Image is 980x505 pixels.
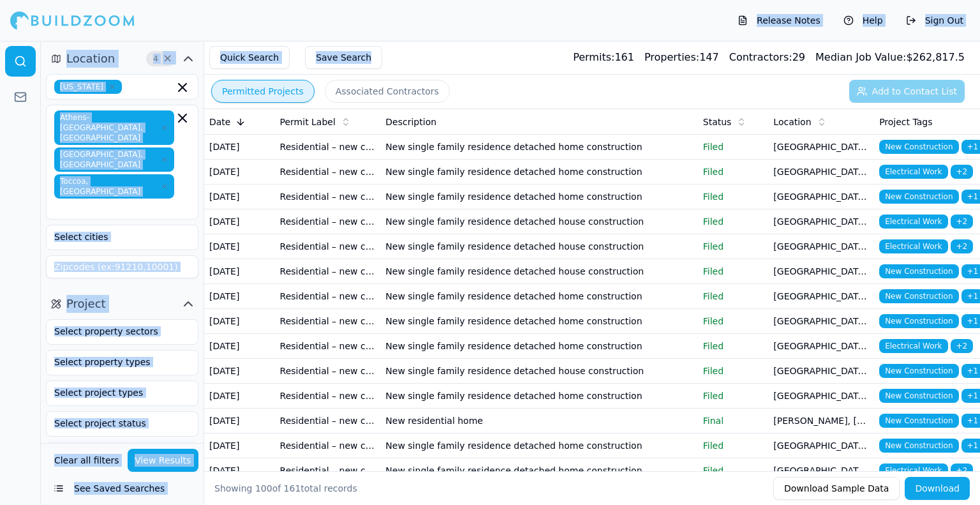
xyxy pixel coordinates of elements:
td: New residential home [380,409,697,433]
button: Location4Clear Location filters [46,49,198,69]
td: New single family residence detached house construction [380,359,697,384]
span: New Construction [879,264,958,278]
td: Residential – new construction permit [275,284,381,309]
td: New single family residence detached home construction [380,185,697,209]
span: [US_STATE] [54,80,122,94]
button: Sign Out [900,10,970,31]
td: Residential – new construction permit [275,185,381,209]
td: [DATE] [204,185,275,209]
td: [DATE] [204,458,275,483]
td: [DATE] [204,209,275,234]
td: Residential – new construction permit [275,259,381,284]
td: Residential – new construction permit [275,309,381,334]
span: New Construction [879,439,958,453]
span: + 2 [951,215,974,229]
td: New single family residence detached home construction [380,334,697,359]
span: New Construction [879,289,958,303]
span: Electrical Work [879,215,947,229]
input: Select property types [47,350,182,373]
td: New single family residence detached home construction [380,160,697,185]
p: Filed [703,265,764,278]
td: New single family residence detached home construction [380,284,697,309]
span: Electrical Work [879,165,947,179]
td: Residential – new construction permit [275,433,381,458]
span: Contractors: [729,51,792,63]
p: Filed [703,290,764,303]
p: Filed [703,389,764,402]
button: Help [837,10,889,31]
td: Residential – new construction permit [275,409,381,433]
button: Associated Contractors [325,80,450,103]
span: Clear Location filters [163,56,172,62]
button: Permitted Projects [211,80,315,103]
button: Quick Search [209,46,290,69]
td: Residential – new construction permit [275,334,381,359]
span: Project [66,295,106,313]
td: [GEOGRAPHIC_DATA], [GEOGRAPHIC_DATA] [768,458,874,483]
p: Filed [703,315,764,328]
p: Filed [703,365,764,377]
input: Select project types [47,381,182,404]
td: [GEOGRAPHIC_DATA], [GEOGRAPHIC_DATA] [768,259,874,284]
td: New single family residence detached home construction [380,458,697,483]
p: Filed [703,140,764,153]
p: Filed [703,464,764,477]
td: [GEOGRAPHIC_DATA], [GEOGRAPHIC_DATA] [768,359,874,384]
div: Showing of total records [214,482,357,495]
button: See Saved Searches [46,477,198,500]
td: [GEOGRAPHIC_DATA], [GEOGRAPHIC_DATA] [768,209,874,234]
span: + 2 [951,239,974,253]
span: 161 [284,483,301,494]
span: New Construction [879,389,958,403]
span: 100 [255,483,272,494]
td: New single family residence detached home construction [380,433,697,458]
td: New single family residence detached home construction [380,384,697,409]
td: Residential – new construction permit [275,458,381,483]
p: Filed [703,215,764,228]
span: 4 [149,52,162,65]
span: Description [385,116,436,128]
td: New single family residence detached house construction [380,234,697,259]
td: [GEOGRAPHIC_DATA], [GEOGRAPHIC_DATA] [768,384,874,409]
span: Permit Label [280,116,336,128]
span: New Construction [879,364,958,378]
td: New single family residence detached home construction [380,309,697,334]
div: 147 [644,50,719,65]
td: [DATE] [204,259,275,284]
td: [DATE] [204,284,275,309]
span: Electrical Work [879,339,947,353]
div: $ 262,817.5 [815,50,965,65]
span: Median Job Value: [815,51,906,63]
td: [GEOGRAPHIC_DATA], [GEOGRAPHIC_DATA] [768,334,874,359]
span: Toccoa, [GEOGRAPHIC_DATA] [54,174,174,199]
td: [GEOGRAPHIC_DATA], [GEOGRAPHIC_DATA] [768,284,874,309]
td: [DATE] [204,309,275,334]
span: New Construction [879,414,958,428]
p: Final [703,414,764,427]
td: [DATE] [204,409,275,433]
td: New single family residence detached house construction [380,209,697,234]
td: [GEOGRAPHIC_DATA], [GEOGRAPHIC_DATA] [768,234,874,259]
button: View Results [128,449,199,472]
button: Project [46,294,198,314]
td: [DATE] [204,135,275,160]
input: Select project status [47,412,182,435]
p: Filed [703,240,764,253]
span: Project Tags [879,116,932,128]
button: Save Search [305,46,382,69]
input: Select cities [47,225,182,248]
td: [GEOGRAPHIC_DATA], [GEOGRAPHIC_DATA] [768,135,874,160]
td: Residential – new construction permit [275,384,381,409]
td: [DATE] [204,334,275,359]
td: New single family residence detached home construction [380,135,697,160]
p: Filed [703,340,764,352]
td: [DATE] [204,433,275,458]
span: New Construction [879,190,958,204]
span: Location [66,50,115,68]
button: Download [905,477,970,500]
td: [GEOGRAPHIC_DATA], [GEOGRAPHIC_DATA] [768,433,874,458]
span: New Construction [879,140,958,154]
td: Residential – new construction permit [275,135,381,160]
td: [GEOGRAPHIC_DATA], [GEOGRAPHIC_DATA] [768,160,874,185]
td: [GEOGRAPHIC_DATA], [GEOGRAPHIC_DATA] [768,185,874,209]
